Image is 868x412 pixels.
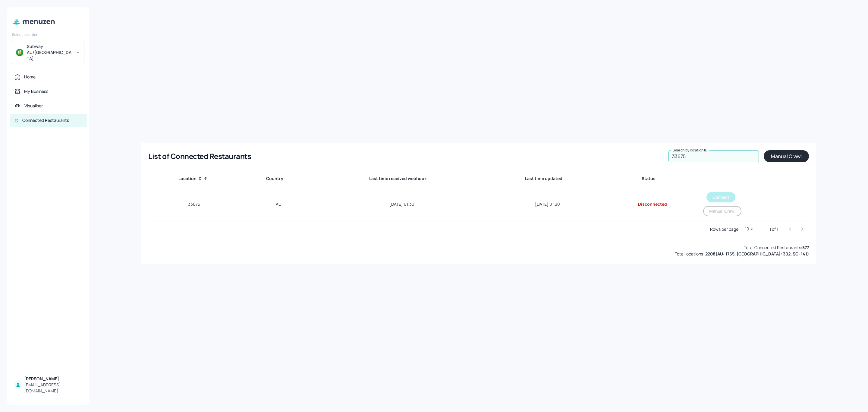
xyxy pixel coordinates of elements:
p: Rows per page: [710,226,740,232]
td: 33675 [148,187,240,221]
div: List of Connected Restaurants [148,151,251,161]
td: [DATE] 01:30 [486,187,609,221]
div: Home [24,74,36,80]
b: 2208 ( AU: 1765, [GEOGRAPHIC_DATA]: 302, SG: 141 ) [705,251,809,257]
span: Location ID [178,175,209,182]
div: Subway AU/[GEOGRAPHIC_DATA] [27,43,72,62]
span: Last time updated [525,175,570,182]
td: [DATE] 01:30 [318,187,486,221]
button: Connect [706,192,735,202]
div: Select Location [12,32,84,37]
div: Total Connected Restaurants: [744,244,809,251]
td: AU [240,187,317,221]
b: 577 [802,245,809,250]
span: Status [642,175,663,182]
div: Disconnected [614,201,691,207]
div: Total locations: [675,251,809,257]
span: Last time received webhook [369,175,435,182]
p: 1-1 of 1 [766,226,778,232]
img: avatar [16,49,23,56]
div: Visualiser [24,103,43,109]
div: [EMAIL_ADDRESS][DOMAIN_NAME] [24,382,82,394]
label: Search by location ID [673,147,708,153]
div: [PERSON_NAME] [24,376,82,382]
div: My Business [24,88,48,94]
button: Manual Crawl [703,206,741,216]
button: Manual Crawl [764,150,809,162]
span: Country [266,175,291,182]
div: Connected Restaurants [22,117,69,123]
div: 10 [742,225,756,233]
